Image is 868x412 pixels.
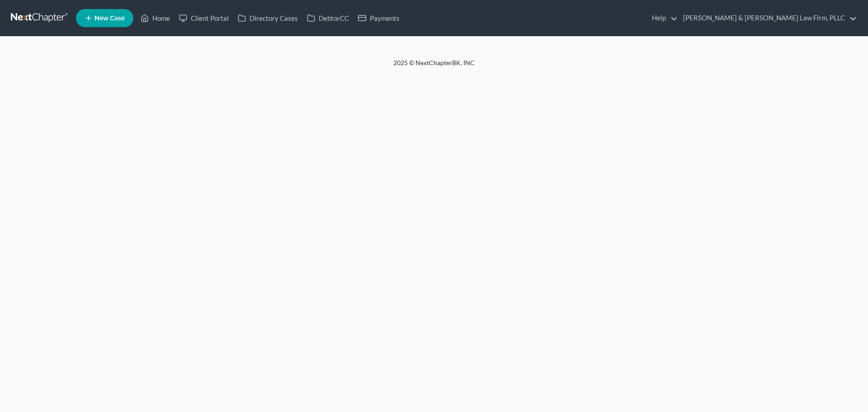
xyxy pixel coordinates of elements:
a: Client Portal [175,10,233,26]
div: 2025 © NextChapterBK, INC [176,58,692,75]
a: Payments [354,10,404,26]
a: DebtorCC [302,10,354,26]
a: Directory Cases [233,10,302,26]
a: Home [136,10,175,26]
new-legal-case-button: New Case [76,9,133,27]
a: Help [647,10,678,26]
a: [PERSON_NAME] & [PERSON_NAME] Law Firm, PLLC [679,10,857,26]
